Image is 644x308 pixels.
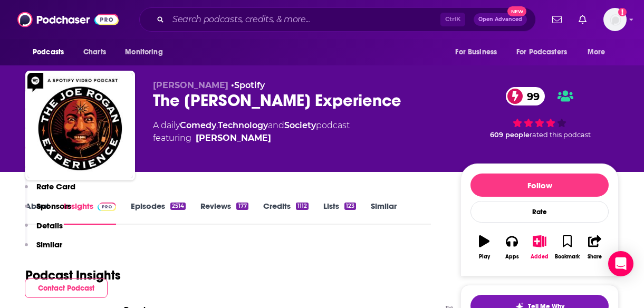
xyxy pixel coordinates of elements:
[603,8,627,31] span: Logged in as megcassidy
[505,254,519,260] div: Apps
[516,45,567,60] span: For Podcasters
[498,228,525,266] button: Apps
[478,17,522,22] span: Open Advanced
[555,254,580,260] div: Bookmark
[510,42,582,62] button: open menu
[76,42,112,62] a: Charts
[36,220,63,230] p: Details
[17,9,119,30] img: Podchaser - Follow, Share and Rate Podcasts
[83,45,106,60] span: Charts
[479,254,490,260] div: Play
[231,80,265,90] span: •
[490,131,530,139] span: 609 people
[25,220,63,240] button: Details
[236,203,248,210] div: 177
[200,201,248,225] a: Reviews177
[553,228,581,266] button: Bookmark
[507,6,526,16] span: New
[506,87,545,105] a: 99
[344,203,356,210] div: 123
[153,80,228,90] span: [PERSON_NAME]
[268,120,284,130] span: and
[25,278,108,298] button: Contact Podcast
[455,45,497,60] span: For Business
[131,201,186,225] a: Episodes2514
[168,11,440,28] input: Search podcasts, credits, & more...
[36,239,62,249] p: Similar
[196,132,271,145] a: Joe Rogan
[603,8,627,31] img: User Profile
[153,119,350,145] div: A daily podcast
[27,73,133,178] img: The Joe Rogan Experience
[574,11,591,28] a: Show notifications dropdown
[25,201,71,220] button: Sponsors
[588,254,602,260] div: Share
[470,228,498,266] button: Play
[548,11,566,28] a: Show notifications dropdown
[460,80,619,146] div: 99 609 peoplerated this podcast
[139,7,536,32] div: Search podcasts, credits, & more...
[618,8,627,16] svg: Add a profile image
[448,42,510,62] button: open menu
[216,120,218,130] span: ,
[581,228,609,266] button: Share
[153,132,350,145] span: featuring
[588,45,605,60] span: More
[36,201,71,211] p: Sponsors
[470,174,609,197] button: Follow
[25,42,78,62] button: open menu
[470,201,609,223] div: Rate
[218,120,268,130] a: Technology
[608,251,633,276] div: Open Intercom Messenger
[125,45,162,60] span: Monitoring
[296,203,309,210] div: 1112
[234,80,265,90] a: Spotify
[33,45,64,60] span: Podcasts
[180,120,216,130] a: Comedy
[284,120,316,130] a: Society
[118,42,176,62] button: open menu
[474,13,527,26] button: Open AdvancedNew
[526,228,553,266] button: Added
[516,87,545,105] span: 99
[530,131,591,139] span: rated this podcast
[531,254,549,260] div: Added
[25,239,62,259] button: Similar
[170,203,186,210] div: 2514
[603,8,627,31] button: Show profile menu
[580,42,619,62] button: open menu
[371,201,397,225] a: Similar
[440,13,465,26] span: Ctrl K
[323,201,356,225] a: Lists123
[263,201,309,225] a: Credits1112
